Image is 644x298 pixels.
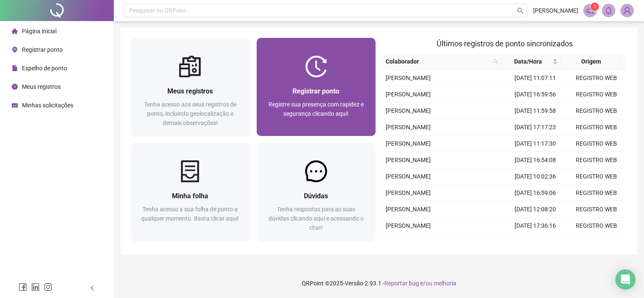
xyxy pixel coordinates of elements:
[172,192,208,200] span: Minha folha
[31,283,40,291] span: linkedin
[257,143,376,241] a: DúvidasTenha respostas para as suas dúvidas clicando aqui e acessando o chat!
[566,136,627,152] td: REGISTRO WEB
[386,57,490,66] span: Colaborador
[386,157,431,163] span: [PERSON_NAME]
[304,192,328,200] span: Dúvidas
[505,201,566,218] td: [DATE] 12:08:20
[533,6,578,15] span: [PERSON_NAME]
[386,173,431,180] span: [PERSON_NAME]
[167,87,213,95] span: Meus registros
[89,285,95,291] span: left
[22,102,73,109] span: Minhas solicitações
[386,222,431,229] span: [PERSON_NAME]
[144,101,236,126] span: Tenha acesso aos seus registros de ponto, incluindo geolocalização e demais observações!
[566,152,627,168] td: REGISTRO WEB
[12,102,18,108] span: schedule
[114,269,644,298] footer: QRPoint © 2025 - 2.93.1 -
[505,86,566,103] td: [DATE] 16:59:56
[386,189,431,196] span: [PERSON_NAME]
[493,59,498,64] span: search
[131,38,250,136] a: Meus registrosTenha acesso aos seus registros de ponto, incluindo geolocalização e demais observa...
[292,87,339,95] span: Registrar ponto
[621,4,633,17] img: 86365
[566,201,627,218] td: REGISTRO WEB
[505,168,566,185] td: [DATE] 10:02:36
[12,65,18,71] span: file
[505,136,566,152] td: [DATE] 11:17:30
[12,28,18,34] span: home
[386,107,431,114] span: [PERSON_NAME]
[615,269,636,290] div: Open Intercom Messenger
[566,119,627,136] td: REGISTRO WEB
[386,140,431,147] span: [PERSON_NAME]
[386,91,431,98] span: [PERSON_NAME]
[566,103,627,119] td: REGISTRO WEB
[566,86,627,103] td: REGISTRO WEB
[384,280,456,287] span: Reportar bug e/ou melhoria
[590,3,599,11] sup: 1
[44,283,52,291] span: instagram
[505,103,566,119] td: [DATE] 11:59:58
[586,7,594,14] span: notification
[12,84,18,90] span: clock-circle
[505,218,566,234] td: [DATE] 17:36:16
[566,185,627,201] td: REGISTRO WEB
[386,124,431,130] span: [PERSON_NAME]
[22,28,56,35] span: Página inicial
[386,206,431,213] span: [PERSON_NAME]
[593,4,596,10] span: 1
[566,168,627,185] td: REGISTRO WEB
[517,8,523,14] span: search
[505,234,566,250] td: [DATE] 11:24:53
[605,7,612,14] span: bell
[561,53,620,70] th: Origem
[257,38,376,136] a: Registrar pontoRegistre sua presença com rapidez e segurança clicando aqui!
[268,101,364,117] span: Registre sua presença com rapidez e segurança clicando aqui!
[22,46,63,53] span: Registrar ponto
[22,83,61,90] span: Meus registros
[345,280,363,287] span: Versão
[22,65,67,72] span: Espelho de ponto
[141,206,239,222] span: Tenha acesso a sua folha de ponto a qualquer momento. Basta clicar aqui!
[566,70,627,86] td: REGISTRO WEB
[12,47,18,53] span: environment
[437,39,573,48] span: Últimos registros de ponto sincronizados
[505,152,566,168] td: [DATE] 16:54:08
[566,218,627,234] td: REGISTRO WEB
[386,74,431,81] span: [PERSON_NAME]
[502,53,561,70] th: Data/Hora
[19,283,27,291] span: facebook
[505,119,566,136] td: [DATE] 17:17:23
[268,206,364,231] span: Tenha respostas para as suas dúvidas clicando aqui e acessando o chat!
[505,70,566,86] td: [DATE] 11:07:11
[505,57,551,66] span: Data/Hora
[566,234,627,250] td: REGISTRO WEB
[491,55,500,68] span: search
[131,143,250,241] a: Minha folhaTenha acesso a sua folha de ponto a qualquer momento. Basta clicar aqui!
[505,185,566,201] td: [DATE] 16:59:06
